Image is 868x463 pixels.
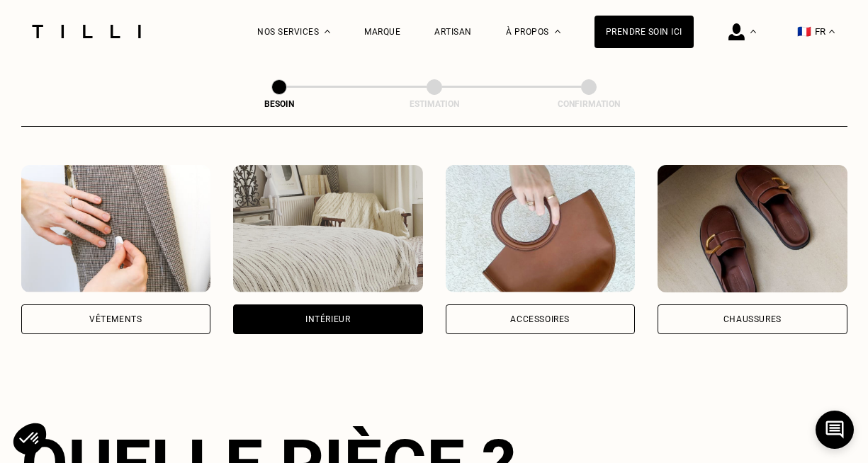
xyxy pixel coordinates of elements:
[21,165,211,292] img: Vêtements
[305,315,350,324] div: Intérieur
[658,165,847,292] img: Chaussures
[233,165,423,292] img: Intérieur
[797,25,811,38] span: 🇫🇷
[723,315,782,324] div: Chaussures
[555,30,560,33] img: Menu déroulant à propos
[728,23,745,40] img: icône connexion
[27,25,146,38] img: Logo du service de couturière Tilli
[208,99,350,109] div: Besoin
[594,16,694,48] a: Prendre soin ici
[363,99,505,109] div: Estimation
[325,30,330,33] img: Menu déroulant
[434,27,472,37] a: Artisan
[446,165,636,292] img: Accessoires
[510,315,570,324] div: Accessoires
[89,315,142,324] div: Vêtements
[829,30,835,33] img: menu déroulant
[364,27,400,37] a: Marque
[750,30,756,33] img: Menu déroulant
[518,99,660,109] div: Confirmation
